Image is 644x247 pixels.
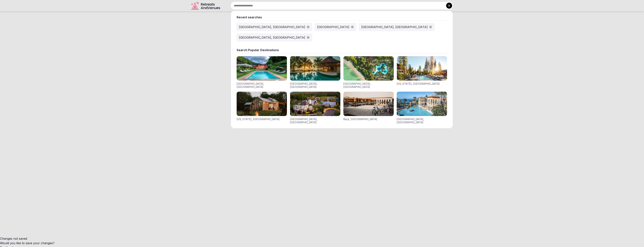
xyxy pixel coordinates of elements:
[397,56,447,89] div: Visit venues for California, USA
[290,92,340,124] div: Visit venues for Napa Valley, USA
[239,25,305,29] div: [GEOGRAPHIC_DATA], [GEOGRAPHIC_DATA]
[343,82,394,89] div: [GEOGRAPHIC_DATA], [GEOGRAPHIC_DATA]
[359,23,434,31] button: [GEOGRAPHIC_DATA], [GEOGRAPHIC_DATA]
[237,92,287,116] img: Visit venues for New York, USA
[290,92,340,116] img: Visit venues for Napa Valley, USA
[397,92,447,116] img: Visit venues for Canarias, Spain
[237,118,280,121] div: [US_STATE], [GEOGRAPHIC_DATA]
[397,118,447,124] div: [GEOGRAPHIC_DATA], [GEOGRAPHIC_DATA]
[237,48,447,52] div: Search Popular Destinations
[343,56,394,81] img: Visit venues for Indonesia, Bali
[237,82,287,89] div: [GEOGRAPHIC_DATA], [GEOGRAPHIC_DATA]
[290,56,340,89] div: Visit venues for Riviera Maya, Mexico
[239,35,305,40] div: [GEOGRAPHIC_DATA], [GEOGRAPHIC_DATA]
[237,34,312,41] button: [GEOGRAPHIC_DATA], [GEOGRAPHIC_DATA]
[343,92,394,124] div: Visit venues for Beja, Portugal
[397,92,447,124] div: Visit venues for Canarias, Spain
[343,118,377,121] div: Beja, [GEOGRAPHIC_DATA]
[237,15,447,19] div: Recent searches
[237,56,287,89] div: Visit venues for Toscana, Italy
[237,23,312,31] button: [GEOGRAPHIC_DATA], [GEOGRAPHIC_DATA]
[237,56,287,81] img: Visit venues for Toscana, Italy
[397,56,447,81] img: Visit venues for California, USA
[237,92,287,124] div: Visit venues for New York, USA
[397,82,440,85] div: [US_STATE], [GEOGRAPHIC_DATA]
[343,92,394,116] img: Visit venues for Beja, Portugal
[315,23,356,31] button: [GEOGRAPHIC_DATA]
[290,56,340,81] img: Visit venues for Riviera Maya, Mexico
[290,82,340,89] div: [GEOGRAPHIC_DATA], [GEOGRAPHIC_DATA]
[317,25,349,29] div: [GEOGRAPHIC_DATA]
[290,118,340,124] div: [GEOGRAPHIC_DATA], [GEOGRAPHIC_DATA]
[361,25,428,29] div: [GEOGRAPHIC_DATA], [GEOGRAPHIC_DATA]
[343,56,394,89] div: Visit venues for Indonesia, Bali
